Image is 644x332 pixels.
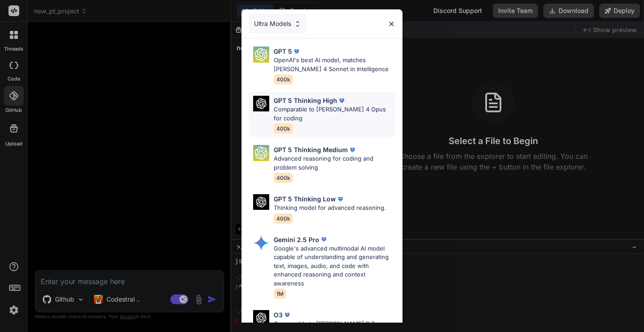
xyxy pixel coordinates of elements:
p: GPT 5 Thinking Low [274,194,336,204]
p: GPT 5 [274,47,292,56]
div: Ultra Models [249,14,307,34]
p: Thinking model for advanced reasoning. [274,204,386,213]
img: Pick Models [294,20,301,28]
span: 400k [274,173,293,183]
img: premium [292,47,301,56]
p: Advanced reasoning for coding and problem solving [274,154,395,172]
img: Pick Models [253,96,269,111]
img: Pick Models [253,235,269,251]
img: Pick Models [253,194,269,210]
img: premium [337,96,346,105]
p: OpenAI's best AI model, matches [PERSON_NAME] 4 Sonnet in Intelligence [274,56,395,73]
img: premium [348,145,357,154]
p: Comparable to [PERSON_NAME] 4 Opus for coding [274,105,395,123]
span: 400k [274,213,293,224]
img: close [388,20,395,28]
p: GPT 5 Thinking High [274,96,337,105]
img: premium [319,235,328,244]
p: O3 [274,310,283,319]
p: Gemini 2.5 Pro [274,235,319,244]
img: premium [283,311,292,319]
img: Pick Models [253,145,269,161]
img: Pick Models [253,47,269,63]
span: 400k [274,74,293,85]
p: GPT 5 Thinking Medium [274,145,348,154]
img: Pick Models [253,310,269,326]
span: 400k [274,123,293,134]
span: 1M [274,289,286,299]
img: premium [336,195,345,204]
p: Google's advanced multimodal AI model capable of understanding and generating text, images, audio... [274,244,395,288]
